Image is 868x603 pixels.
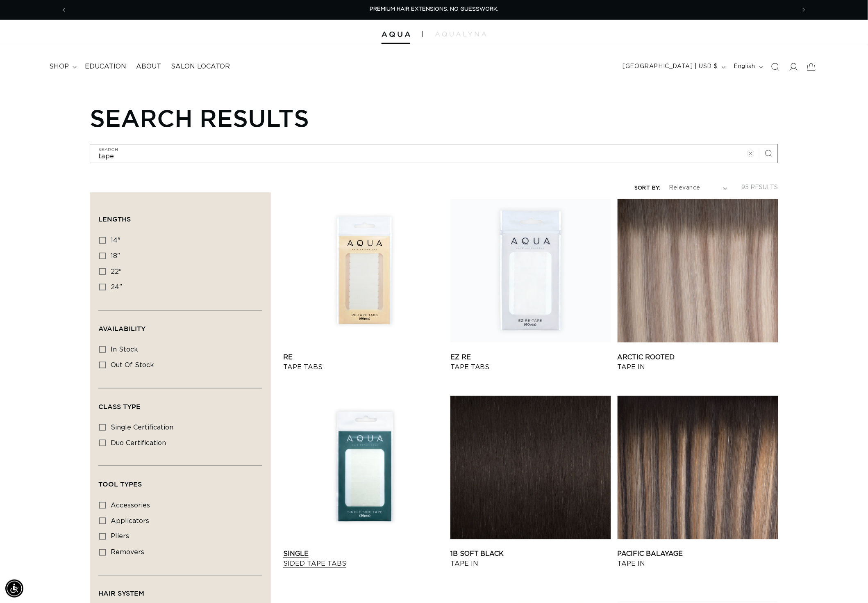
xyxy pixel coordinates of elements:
span: Salon Locator [171,62,230,71]
a: About [131,57,166,76]
a: Education [80,57,131,76]
button: [GEOGRAPHIC_DATA] | USD $ [618,59,729,75]
span: Availability [98,325,145,332]
summary: Search [766,58,784,76]
span: pliers [111,533,129,540]
input: Search [90,144,778,163]
img: Aqua Hair Extensions [382,32,410,37]
button: Previous announcement [55,2,73,18]
span: removers [111,549,144,556]
span: PREMIUM HAIR EXTENSIONS. NO GUESSWORK. [370,7,498,12]
summary: Class Type (0 selected) [98,388,262,418]
span: 22" [111,268,122,275]
summary: Lengths (0 selected) [98,201,262,231]
span: shop [49,62,69,71]
button: Search [760,144,778,162]
button: English [729,59,766,75]
span: In stock [111,346,138,353]
span: applicators [111,518,149,524]
span: Lengths [98,215,131,223]
summary: Availability (0 selected) [98,311,262,340]
span: English [734,62,755,71]
span: 18" [111,253,120,259]
a: EZ Re Tape Tabs [450,352,611,372]
span: [GEOGRAPHIC_DATA] | USD $ [623,62,718,71]
button: Next announcement [795,2,813,18]
h1: Search results [90,104,778,132]
span: About [136,62,161,71]
summary: shop [44,57,80,76]
a: Single Sided Tape Tabs [283,549,444,569]
a: Salon Locator [166,57,235,76]
span: 24" [111,284,122,290]
a: Re Tape Tabs [283,352,444,372]
div: Accessibility Menu [5,580,23,598]
span: Out of stock [111,362,154,368]
span: 95 results [742,185,778,190]
span: Tool Types [98,480,142,488]
span: duo certification [111,440,166,446]
button: Clear search term [742,144,760,162]
span: accessories [111,502,150,509]
summary: Tool Types (0 selected) [98,466,262,496]
span: Education [85,62,126,71]
label: Sort by: [634,185,661,191]
a: Arctic Rooted Tape In [618,352,778,372]
a: 1B Soft Black Tape In [450,549,611,569]
span: 14" [111,237,120,244]
a: Pacific Balayage Tape In [618,549,778,569]
span: Hair System [98,590,144,597]
img: aqualyna.com [435,32,486,37]
span: Class Type [98,403,141,410]
span: single certification [111,424,173,431]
